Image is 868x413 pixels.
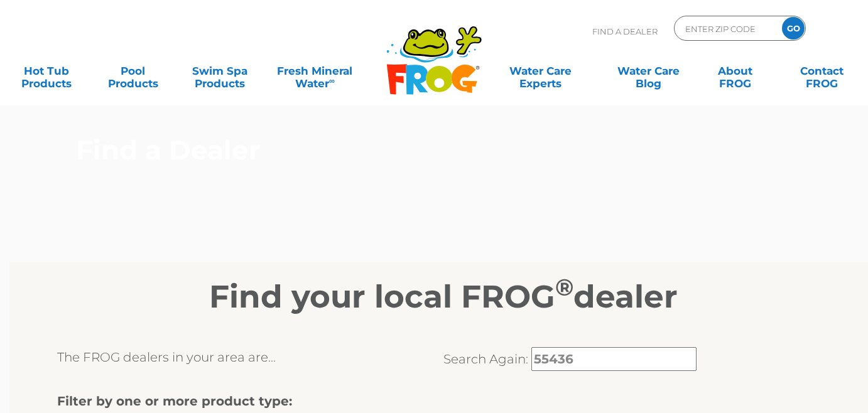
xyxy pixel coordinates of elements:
input: Zip Code Form [684,19,769,38]
sup: ∞ [329,76,335,85]
span: Search Again: [443,351,528,367]
a: ContactFROG [788,58,855,83]
a: AboutFROG [702,58,769,83]
a: PoolProducts [99,58,166,83]
label: Filter by one or more product type: [57,391,292,411]
div: The FROG dealers in your area are... [57,347,443,367]
p: Find A Dealer [592,16,658,47]
h1: Find a Dealer [76,135,752,165]
h2: Find your local FROG dealer [57,278,830,316]
a: Swim SpaProducts [186,58,253,83]
a: Water CareBlog [615,58,682,83]
input: GO [782,17,805,40]
a: Fresh MineralWater∞ [273,58,357,83]
a: Hot TubProducts [13,58,80,83]
sup: ® [555,273,573,301]
a: Water CareExperts [486,58,595,83]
